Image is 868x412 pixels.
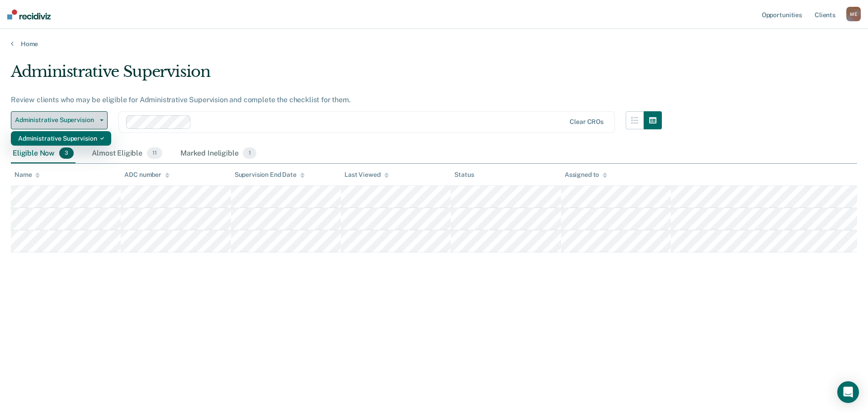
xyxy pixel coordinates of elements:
span: 11 [147,147,162,159]
img: Recidiviz [7,9,51,19]
span: 3 [59,147,74,159]
div: Review clients who may be eligible for Administrative Supervision and complete the checklist for ... [11,95,662,104]
div: Administrative Supervision [11,62,662,88]
div: Clear CROs [570,118,604,126]
button: Administrative Supervision [11,111,108,129]
div: Supervision End Date [235,171,305,179]
div: Name [14,171,40,179]
span: Administrative Supervision [15,116,96,124]
div: ADC number [124,171,170,179]
div: Last Viewed [344,171,388,179]
div: Open Intercom Messenger [837,381,859,403]
div: M E [846,7,861,21]
div: Assigned to [565,171,607,179]
div: Eligible Now3 [11,144,75,164]
button: ME [846,7,861,21]
div: Marked Ineligible1 [179,144,258,164]
div: Administrative Supervision [18,131,104,146]
div: Almost Eligible11 [90,144,164,164]
a: Home [11,40,857,48]
span: 1 [243,147,256,159]
div: Status [454,171,474,179]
